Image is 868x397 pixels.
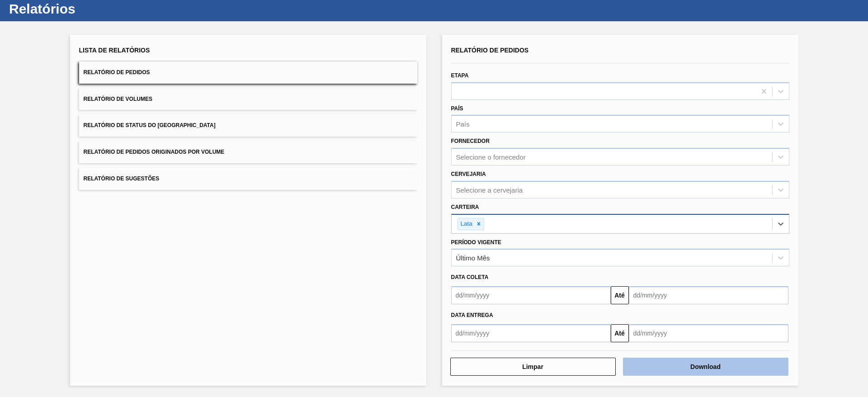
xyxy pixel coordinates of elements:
button: Relatório de Pedidos Originados por Volume [79,141,417,163]
input: dd/mm/yyyy [629,286,788,304]
span: Relatório de Sugestões [84,175,160,182]
h1: Relatórios [9,4,170,14]
div: Lata [458,218,474,230]
div: Último Mês [456,254,490,262]
div: País [456,120,470,128]
button: Relatório de Volumes [79,88,417,110]
span: Relatório de Pedidos Originados por Volume [84,149,225,155]
button: Até [611,286,629,304]
button: Até [611,324,629,342]
label: Fornecedor [451,138,490,144]
label: Carteira [451,204,479,210]
button: Relatório de Sugestões [79,168,417,190]
div: Selecione o fornecedor [456,153,526,161]
label: País [451,105,463,112]
label: Etapa [451,72,469,79]
span: Relatório de Volumes [84,96,152,102]
button: Relatório de Status do [GEOGRAPHIC_DATA] [79,114,417,137]
span: Lista de Relatórios [79,47,150,54]
input: dd/mm/yyyy [629,324,788,342]
button: Download [623,358,788,376]
span: Data coleta [451,274,489,280]
label: Período Vigente [451,239,501,246]
div: Selecione a cervejaria [456,186,523,194]
button: Limpar [450,358,616,376]
span: Relatório de Pedidos [451,47,529,54]
span: Relatório de Pedidos [84,69,150,76]
label: Cervejaria [451,171,486,177]
button: Relatório de Pedidos [79,61,417,84]
span: Relatório de Status do [GEOGRAPHIC_DATA] [84,122,216,128]
span: Data Entrega [451,312,493,318]
input: dd/mm/yyyy [451,286,611,304]
input: dd/mm/yyyy [451,324,611,342]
